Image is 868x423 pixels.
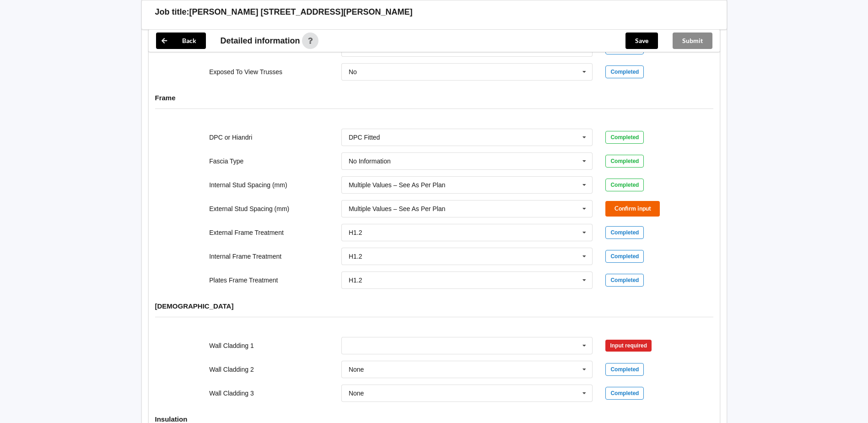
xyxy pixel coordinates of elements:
[349,69,357,75] div: No
[349,390,364,396] div: None
[349,206,445,212] div: Multiple Values – See As Per Plan
[156,33,206,49] button: Back
[349,277,362,283] div: H1.2
[221,37,300,45] span: Detailed information
[605,387,644,400] div: Completed
[605,226,644,239] div: Completed
[209,205,289,212] label: External Stud Spacing (mm)
[209,229,284,236] label: External Frame Treatment
[209,277,278,284] label: Plates Frame Treatment
[209,390,254,397] label: Wall Cladding 3
[189,7,413,17] h3: [PERSON_NAME] [STREET_ADDRESS][PERSON_NAME]
[209,134,252,141] label: DPC or Hiandri
[605,201,660,216] button: Confirm input
[605,131,644,144] div: Completed
[155,302,713,310] h4: [DEMOGRAPHIC_DATA]
[349,182,445,188] div: Multiple Values – See As Per Plan
[605,274,644,287] div: Completed
[349,158,391,164] div: No Information
[349,229,362,236] div: H1.2
[605,155,644,168] div: Completed
[155,7,189,17] h3: Job title:
[605,65,644,78] div: Completed
[605,179,644,191] div: Completed
[209,181,287,189] label: Internal Stud Spacing (mm)
[209,366,254,373] label: Wall Cladding 2
[209,157,243,165] label: Fascia Type
[605,340,652,352] div: Input required
[209,68,282,76] label: Exposed To View Trusses
[349,253,362,260] div: H1.2
[605,363,644,376] div: Completed
[209,342,254,349] label: Wall Cladding 1
[625,33,658,49] button: Save
[349,366,364,373] div: None
[155,93,713,102] h4: Frame
[605,250,644,263] div: Completed
[209,253,281,260] label: Internal Frame Treatment
[349,134,380,141] div: DPC Fitted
